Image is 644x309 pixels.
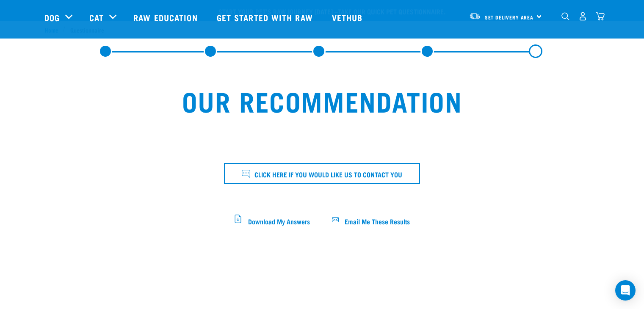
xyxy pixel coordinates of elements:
h2: Our Recommendation [61,85,583,116]
span: Download My Answers [248,218,310,223]
img: van-moving.png [469,12,481,20]
button: Click here if you would like us to contact you [224,163,420,184]
span: Click here if you would like us to contact you [254,168,402,179]
span: Email Me These Results [345,218,410,223]
img: home-icon-1@2x.png [561,12,569,20]
a: Raw Education [125,0,208,34]
a: Download My Answers [234,219,312,223]
img: user.png [578,12,587,21]
a: Vethub [323,0,373,34]
a: Dog [44,11,60,24]
span: Set Delivery Area [485,16,534,19]
a: Get started with Raw [208,0,323,34]
div: Open Intercom Messenger [615,280,636,301]
a: Cat [89,11,104,24]
img: home-icon@2x.png [596,12,605,21]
